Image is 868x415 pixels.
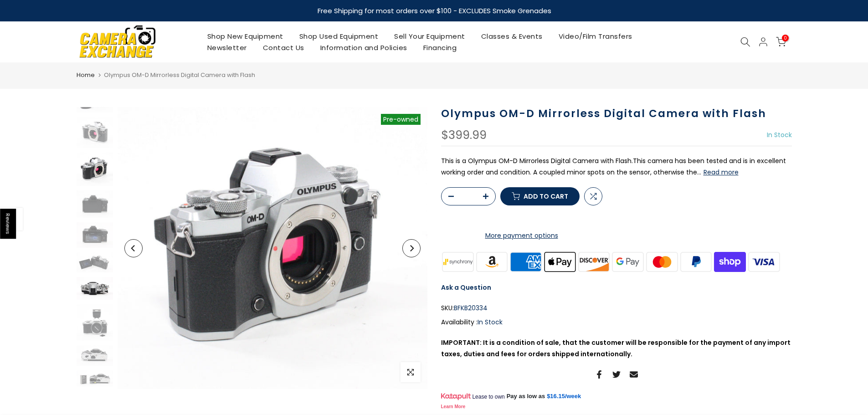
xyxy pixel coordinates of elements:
h1: Olympus OM-D Mirrorless Digital Camera with Flash [441,107,792,120]
img: Olympus OM-D Mirrorless Digital Camera with Flash Digital Cameras - Digital Mirrorless Cameras Ol... [77,304,113,341]
img: visa [747,251,781,273]
span: In Stock [767,130,792,139]
strong: IMPORTANT: It is a condition of sale, that the customer will be responsible for the payment of an... [441,338,791,359]
img: apple pay [543,251,577,273]
img: master [645,251,679,273]
a: Sell Your Equipment [386,31,473,42]
img: Olympus OM-D Mirrorless Digital Camera with Flash Digital Cameras - Digital Mirrorless Cameras Ol... [77,252,113,272]
p: This is a Olympus OM-D Mirrorless Digital Camera with Flash.This camera has been tested and is in... [441,155,792,178]
a: Learn More [441,404,466,409]
button: Previous [124,239,143,257]
span: In Stock [478,318,503,327]
a: Contact Us [255,42,312,53]
button: Next [402,239,421,257]
img: Olympus OM-D Mirrorless Digital Camera with Flash Digital Cameras - Digital Mirrorless Cameras Ol... [77,277,113,300]
img: paypal [679,251,713,273]
img: Olympus OM-D Mirrorless Digital Camera with Flash Digital Cameras - Digital Mirrorless Cameras Ol... [77,117,113,148]
a: Shop New Equipment [199,31,291,42]
img: amazon payments [475,251,509,273]
img: Olympus OM-D Mirrorless Digital Camera with Flash Digital Cameras - Digital Mirrorless Cameras Ol... [118,107,427,389]
button: Add to cart [500,187,580,205]
a: Video/Film Transfers [550,31,640,42]
img: american express [509,251,543,273]
a: Home [77,71,95,80]
a: Share on Email [630,369,638,380]
a: Share on Facebook [595,369,603,380]
span: BFKB20334 [454,302,488,314]
img: discover [577,251,611,273]
div: $399.99 [441,129,487,141]
div: Availability : [441,317,792,328]
a: 0 [776,37,786,47]
span: Pay as low as [507,392,545,400]
span: Olympus OM-D Mirrorless Digital Camera with Flash [104,71,255,79]
a: More payment options [441,230,602,241]
a: Financing [415,42,465,53]
img: Olympus OM-D Mirrorless Digital Camera with Flash Digital Cameras - Digital Mirrorless Cameras Ol... [77,345,113,366]
img: synchrony [441,251,475,273]
button: Read more [704,168,739,176]
img: Olympus OM-D Mirrorless Digital Camera with Flash Digital Cameras - Digital Mirrorless Cameras Ol... [77,190,113,217]
a: Ask a Question [441,283,491,292]
a: Information and Policies [312,42,415,53]
a: Share on Twitter [612,369,621,380]
img: Olympus OM-D Mirrorless Digital Camera with Flash Digital Cameras - Digital Mirrorless Cameras Ol... [77,153,113,186]
div: SKU: [441,302,792,314]
a: Classes & Events [473,31,550,42]
img: google pay [611,251,645,273]
span: Lease to own [472,393,504,400]
a: $16.15/week [547,392,581,400]
strong: Free Shipping for most orders over $100 - EXCLUDES Smoke Grenades [317,6,551,15]
a: Newsletter [199,42,255,53]
span: Add to cart [524,193,568,200]
a: Shop Used Equipment [291,31,386,42]
img: Olympus OM-D Mirrorless Digital Camera with Flash Digital Cameras - Digital Mirrorless Cameras Ol... [77,370,113,387]
img: Olympus OM-D Mirrorless Digital Camera with Flash Digital Cameras - Digital Mirrorless Cameras Ol... [77,222,113,248]
img: shopify pay [713,251,747,273]
span: 0 [782,35,789,41]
